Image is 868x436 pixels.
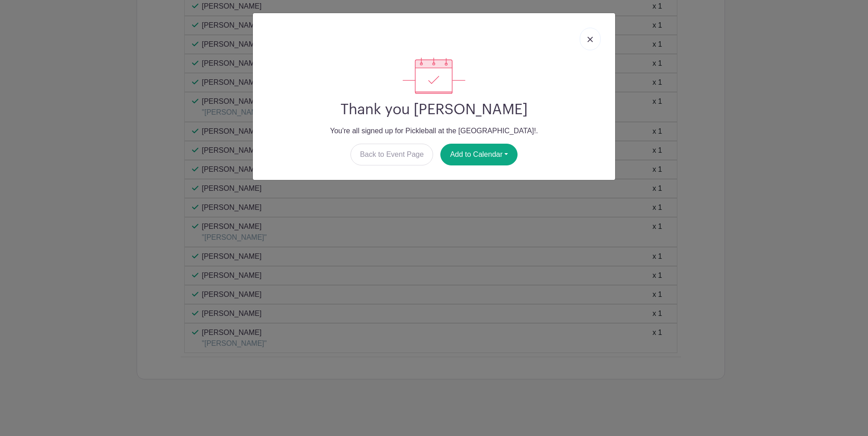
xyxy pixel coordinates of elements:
[260,101,608,118] h2: Thank you [PERSON_NAME]
[260,126,608,136] p: You're all signed up for Pickleball at the [GEOGRAPHIC_DATA]!.
[587,37,593,42] img: close_button-5f87c8562297e5c2d7936805f587ecaba9071eb48480494691a3f1689db116b3.svg
[350,144,434,165] a: Back to Event Page
[403,58,465,94] img: signup_complete-c468d5dda3e2740ee63a24cb0ba0d3ce5d8a4ecd24259e683200fb1569d990c8.svg
[440,144,518,165] button: Add to Calendar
